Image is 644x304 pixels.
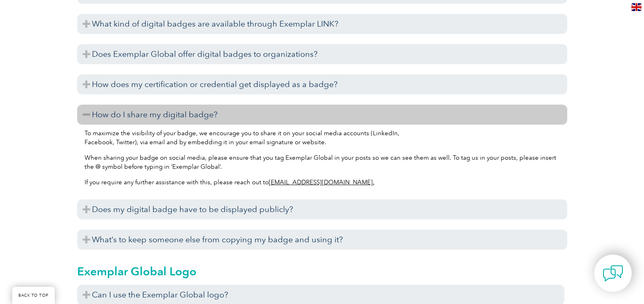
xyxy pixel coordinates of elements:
[603,263,623,284] img: contact-chat.png
[77,105,567,125] h3: How do I share my digital badge?
[77,230,567,250] h3: What’s to keep someone else from copying my badge and using it?
[77,74,567,94] h3: How does my certification or credential get displayed as a badge?
[631,3,642,11] img: en
[77,265,564,278] h2: Exemplar Global Logo
[85,154,556,170] span: When sharing your badge on social media, please ensure that you tag Exemplar Global in your posts...
[12,287,55,304] a: BACK TO TOP
[77,14,567,34] h3: What kind of digital badges are available through Exemplar LINK?
[269,179,374,186] a: [EMAIL_ADDRESS][DOMAIN_NAME].
[77,199,567,219] h3: Does my digital badge have to be displayed publicly?
[77,44,567,64] h3: Does Exemplar Global offer digital badges to organizations?
[85,179,374,186] span: If you require any further assistance with this, please reach out to
[85,130,399,146] span: To maximize the visibility of your badge, we encourage you to share it on your social media accou...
